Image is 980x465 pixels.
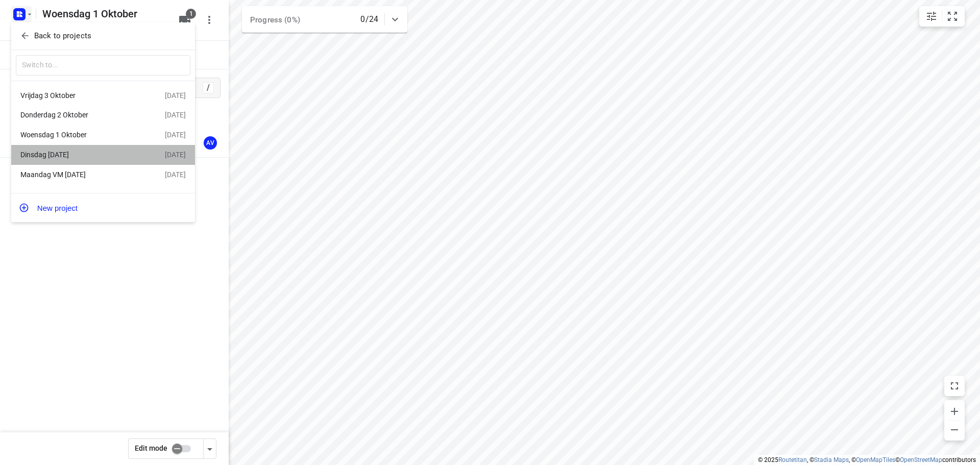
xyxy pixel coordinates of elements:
div: Maandag VM [DATE] [20,170,138,179]
p: Back to projects [34,30,91,42]
button: New project [11,198,195,218]
div: Woensdag 1 Oktober [20,131,138,139]
button: Back to projects [16,28,190,44]
div: Woensdag 1 Oktober[DATE] [11,125,195,145]
div: [DATE] [165,91,186,100]
div: Donderdag 2 Oktober[DATE] [11,105,195,125]
div: [DATE] [165,131,186,139]
div: [DATE] [165,111,186,119]
div: Donderdag 2 Oktober [20,111,138,119]
input: Switch to... [16,55,190,76]
div: [DATE] [165,151,186,159]
div: Vrijdag 3 Oktober [20,91,138,100]
div: Dinsdag [DATE] [20,151,138,159]
div: [DATE] [165,170,186,179]
div: Dinsdag [DATE][DATE] [11,145,195,165]
div: Vrijdag 3 Oktober[DATE] [11,85,195,105]
div: Maandag VM [DATE][DATE] [11,165,195,185]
